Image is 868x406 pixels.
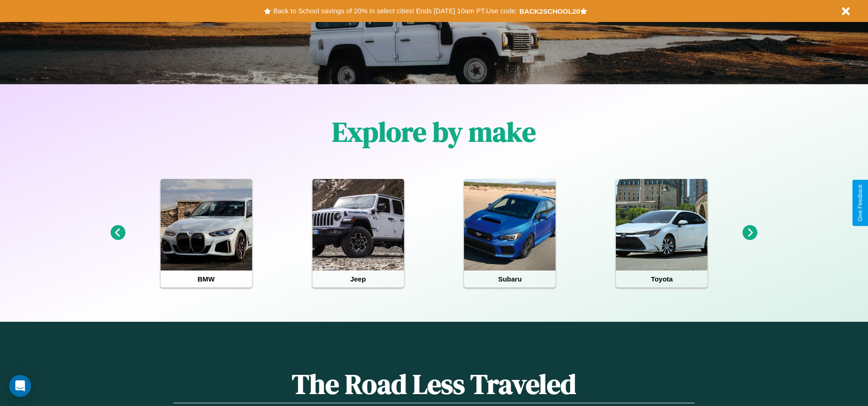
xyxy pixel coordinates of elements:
[332,113,536,151] h1: Explore by make
[857,184,863,222] div: Give Feedback
[9,375,31,397] div: Open Intercom Messenger
[519,7,580,15] b: BACK2SCHOOL20
[313,271,404,287] h4: Jeep
[616,271,707,287] h4: Toyota
[173,365,694,403] h1: The Road Less Traveled
[161,271,252,287] h4: BMW
[271,5,519,17] button: Back to School savings of 20% in select cities! Ends [DATE] 10am PT.Use code:
[464,271,555,287] h4: Subaru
